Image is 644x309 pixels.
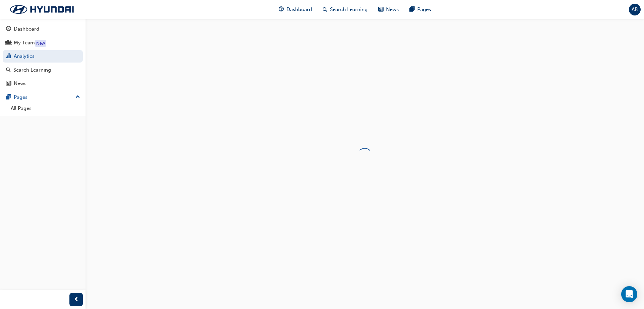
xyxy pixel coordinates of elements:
[6,81,11,87] span: news-icon
[330,6,368,13] span: Search Learning
[629,4,641,15] button: AB
[6,94,11,101] span: pages-icon
[3,91,83,104] button: Pages
[14,39,35,47] div: My Team
[404,3,436,16] a: pages-iconPages
[410,5,415,14] span: pages-icon
[621,286,637,302] div: Open Intercom Messenger
[13,66,51,74] div: Search Learning
[386,6,399,13] span: News
[6,67,11,73] span: search-icon
[317,3,373,16] a: search-iconSearch Learning
[3,2,80,16] img: Trak
[3,64,83,76] a: Search Learning
[14,93,28,101] div: Pages
[14,80,26,87] div: News
[35,40,46,47] div: Tooltip anchor
[3,77,83,90] a: News
[373,3,404,16] a: news-iconNews
[74,296,79,304] span: prev-icon
[14,25,39,33] div: Dashboard
[273,3,317,16] a: guage-iconDashboard
[417,6,431,13] span: Pages
[6,40,11,46] span: people-icon
[632,6,638,13] span: AB
[3,23,83,35] a: Dashboard
[3,37,83,49] a: My Team
[279,5,284,14] span: guage-icon
[378,5,383,14] span: news-icon
[286,6,312,13] span: Dashboard
[75,93,80,102] span: up-icon
[3,22,83,91] button: DashboardMy TeamAnalyticsSearch LearningNews
[8,103,83,114] a: All Pages
[3,50,83,63] a: Analytics
[323,5,327,14] span: search-icon
[6,53,11,60] span: chart-icon
[6,26,11,32] span: guage-icon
